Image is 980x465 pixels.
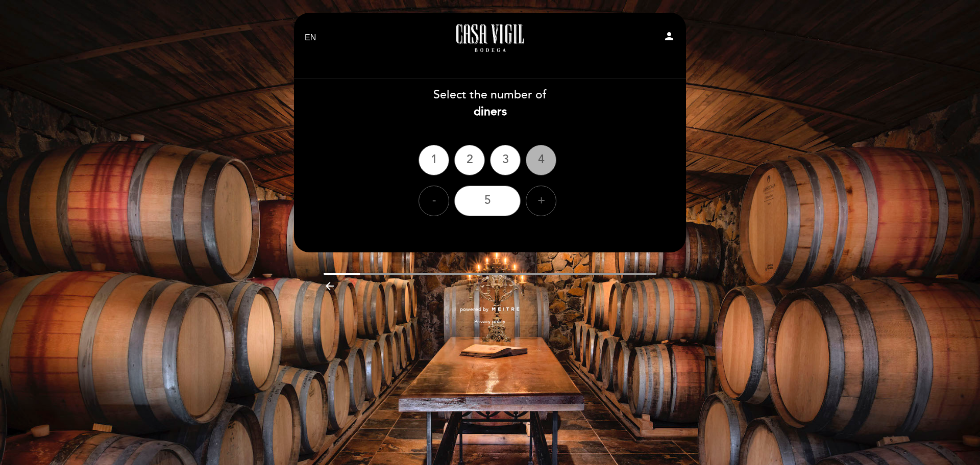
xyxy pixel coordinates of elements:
[293,87,687,120] div: Select the number of
[460,306,520,313] a: powered by
[419,186,449,216] div: -
[324,280,336,292] i: arrow_backward
[526,186,556,216] div: +
[490,145,521,175] div: 3
[454,186,521,216] div: 5
[526,145,556,175] div: 4
[474,105,507,119] b: diners
[419,145,449,175] div: 1
[491,307,520,312] img: MEITRE
[663,30,675,42] i: person
[454,145,485,175] div: 2
[426,24,554,52] a: Casa Vigil - Restaurante
[663,30,675,46] button: person
[460,306,488,313] span: powered by
[474,318,505,325] a: Privacy policy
